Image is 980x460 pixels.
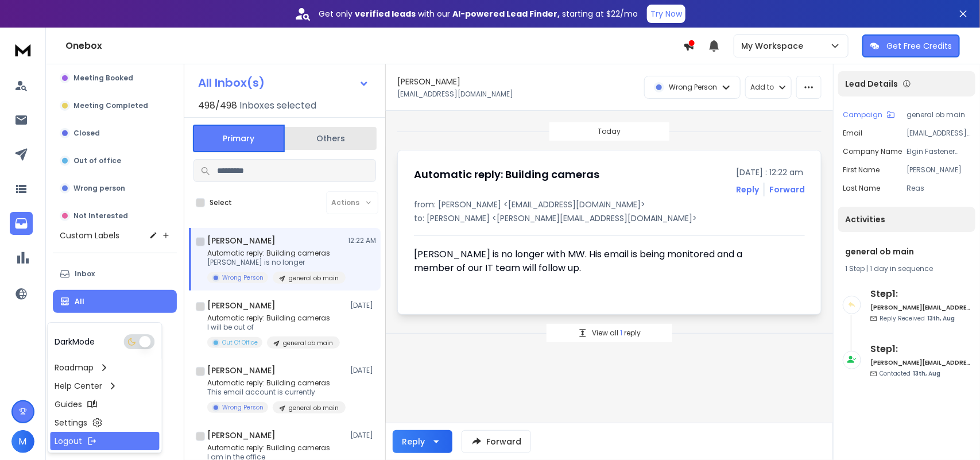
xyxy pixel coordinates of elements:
button: Campaign [843,110,895,119]
p: Help Center [55,380,103,392]
button: Meeting Booked [53,67,177,90]
h3: Custom Labels [60,230,119,241]
h6: Step 1 : [870,342,971,356]
h6: [PERSON_NAME][EMAIL_ADDRESS][DOMAIN_NAME] [870,358,971,367]
p: Settings [55,417,88,428]
p: Wrong Person [222,403,264,412]
button: Primary [193,125,285,152]
p: Try Now [650,8,682,20]
button: M [11,430,34,453]
p: Automatic reply: Building cameras [207,378,345,388]
h1: Onebox [65,39,683,53]
a: Roadmap [51,358,160,377]
p: general ob main [283,339,333,347]
p: Logout [55,435,83,447]
p: Elgin Fastener Group Now MW Components [907,147,971,156]
a: Settings [51,413,160,432]
p: Get only with our starting at $22/mo [319,8,638,20]
button: Try Now [647,5,685,23]
p: I will be out of [207,323,340,332]
p: general ob main [289,274,339,283]
p: First Name [843,165,880,175]
p: [PERSON_NAME] is no longer [207,258,345,267]
p: All [75,297,84,306]
p: Guides [55,399,83,410]
button: Reply [736,184,759,195]
p: Dark Mode [55,336,95,347]
button: Automatic Replies [53,318,177,341]
button: Wrong person [53,177,177,200]
span: 498 / 498 [198,99,237,113]
p: Get Free Credits [886,40,952,52]
strong: AI-powered Lead Finder, [452,8,560,20]
h6: Step 1 : [870,287,971,301]
h1: [PERSON_NAME] [207,235,276,246]
button: Inbox [53,262,177,285]
p: [DATE] : 12:22 am [736,167,805,178]
p: Meeting Booked [73,74,133,83]
button: Reply [393,430,452,453]
p: Reply Received [880,314,955,323]
p: Closed [73,129,100,138]
p: This email account is currently [207,388,345,397]
p: Wrong Person [222,273,264,282]
p: Automatic reply: Building cameras [207,249,345,258]
p: Today [598,127,621,136]
h1: [PERSON_NAME] [207,430,276,441]
p: [PERSON_NAME] [907,165,971,175]
span: 1 day in sequence [870,264,933,273]
h1: general ob main [845,246,969,257]
span: 1 Step [845,264,865,273]
div: [PERSON_NAME] is no longer with MW. His email is being monitored and a member of our IT team will... [414,248,758,298]
span: 13th, Aug [927,314,955,323]
button: Closed [53,122,177,145]
h1: [PERSON_NAME] [207,365,276,376]
p: View all reply [592,328,641,338]
p: general ob main [907,110,971,119]
p: to: [PERSON_NAME] <[PERSON_NAME][EMAIL_ADDRESS][DOMAIN_NAME]> [414,212,805,224]
p: Reas [907,184,971,193]
p: [DATE] [350,366,376,375]
img: logo [11,39,34,60]
div: | [845,264,969,273]
label: Select [210,198,232,207]
p: Automatic reply: Building cameras [207,443,340,453]
p: Wrong Person [669,83,717,92]
p: Campaign [843,110,882,119]
button: Not Interested [53,204,177,227]
button: All Inbox(s) [189,71,378,94]
p: Out Of Office [222,338,258,347]
div: Activities [838,207,975,232]
h1: [PERSON_NAME] [207,300,276,311]
h6: [PERSON_NAME][EMAIL_ADDRESS][DOMAIN_NAME] [870,303,971,312]
button: Out of office [53,149,177,172]
p: Out of office [73,156,121,165]
p: Not Interested [73,211,128,221]
a: Guides [51,395,160,413]
p: Contacted [880,369,940,378]
p: [EMAIL_ADDRESS][DOMAIN_NAME] [397,90,513,99]
button: All [53,290,177,313]
p: Roadmap [55,362,94,373]
span: 1 [620,328,624,338]
span: 13th, Aug [913,369,940,378]
p: general ob main [289,404,339,412]
h1: [PERSON_NAME] [397,76,460,87]
p: [DATE] [350,431,376,440]
p: Last Name [843,184,880,193]
p: My Workspace [741,40,808,52]
p: 12:22 AM [348,236,376,245]
button: Get Free Credits [862,34,960,57]
p: [DATE] [350,301,376,310]
h1: All Inbox(s) [198,77,265,88]
p: Wrong person [73,184,125,193]
button: Others [285,126,377,151]
p: Email [843,129,862,138]
div: Forward [769,184,805,195]
p: Add to [750,83,774,92]
p: Automatic reply: Building cameras [207,314,340,323]
button: Meeting Completed [53,94,177,117]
